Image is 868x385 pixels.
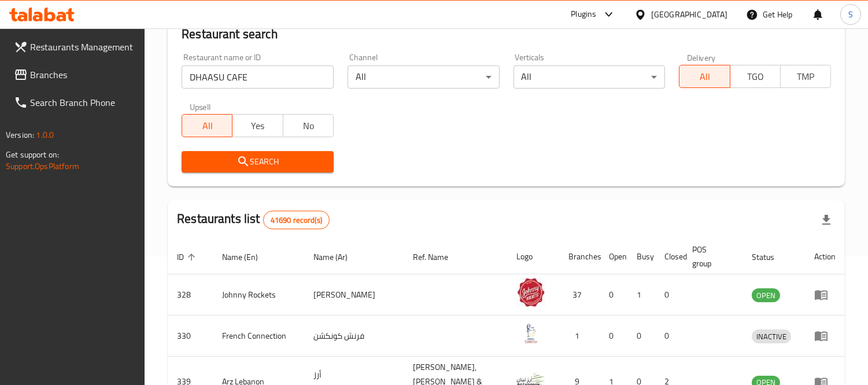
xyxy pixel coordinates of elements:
td: 0 [600,274,627,316]
a: Restaurants Management [5,33,145,61]
button: No [283,114,334,137]
span: No [288,118,329,134]
button: TGO [730,65,781,88]
label: Upsell [190,102,211,111]
td: 37 [559,274,600,316]
img: Johnny Rockets [516,278,545,307]
td: 328 [168,274,213,316]
span: 41690 record(s) [264,215,329,226]
th: Branches [559,239,600,274]
div: All [514,65,666,89]
div: Total records count [263,211,330,229]
img: French Connection [516,319,545,348]
button: All [182,114,232,137]
button: TMP [780,65,831,88]
span: OPEN [752,289,780,302]
td: فرنش كونكشن [305,316,404,357]
td: 330 [168,316,213,357]
span: ID [177,250,199,264]
span: Search Branch Phone [30,96,136,109]
div: Menu [814,329,836,343]
span: All [187,118,228,134]
span: Search [191,155,324,169]
div: Menu [814,288,836,302]
th: Busy [627,239,655,274]
button: All [679,65,730,88]
span: Status [752,250,789,264]
div: [GEOGRAPHIC_DATA] [651,8,727,21]
td: 0 [600,316,627,357]
span: Yes [237,118,278,134]
span: All [684,68,725,85]
label: Delivery [687,53,716,61]
a: Search Branch Phone [5,89,145,116]
td: 1 [627,274,655,316]
span: TMP [785,68,826,85]
h2: Restaurant search [182,25,831,43]
h2: Restaurants list [177,210,330,229]
a: Branches [5,61,145,89]
th: Action [805,239,845,274]
div: Export file [812,206,840,234]
td: 1 [559,316,600,357]
td: 0 [627,316,655,357]
span: TGO [735,68,776,85]
td: [PERSON_NAME] [305,274,404,316]
th: Closed [655,239,683,274]
span: Ref. Name [413,250,463,264]
td: French Connection [213,316,304,357]
span: INACTIVE [752,330,791,343]
div: Plugins [571,8,596,21]
td: 0 [655,316,683,357]
a: Support.OpsPlatform [6,159,79,174]
th: Open [600,239,627,274]
td: 0 [655,274,683,316]
div: All [348,65,500,89]
th: Logo [507,239,559,274]
span: Version: [6,127,34,142]
span: S [848,8,853,21]
span: Get support on: [6,147,59,162]
input: Search for restaurant name or ID.. [182,65,334,89]
span: POS group [692,243,729,270]
span: Restaurants Management [30,40,136,54]
span: Branches [30,68,136,82]
button: Yes [232,114,283,137]
span: Name (En) [222,250,273,264]
span: 1.0.0 [36,127,54,142]
td: Johnny Rockets [213,274,304,316]
span: Name (Ar) [314,250,363,264]
button: Search [182,151,334,173]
